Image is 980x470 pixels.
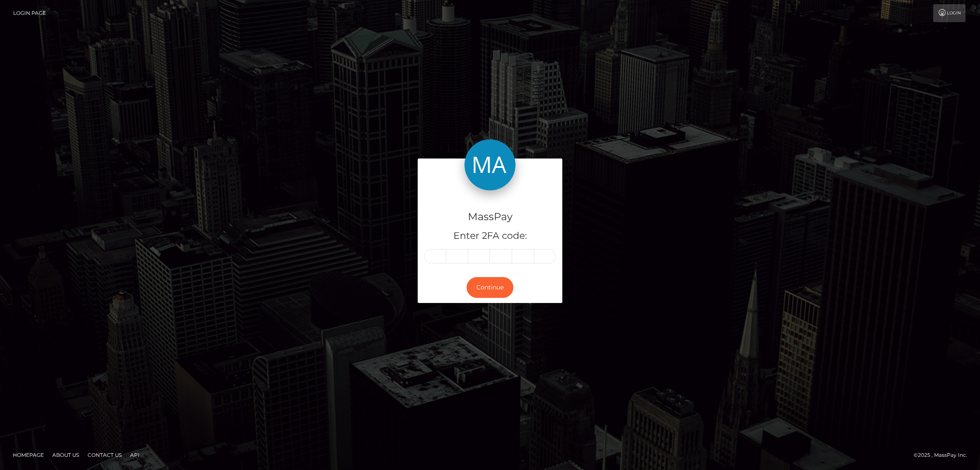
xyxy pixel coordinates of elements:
h4: MassPay [424,210,556,224]
div: © 2025 , MassPay Inc. [914,450,974,460]
a: API [127,448,143,462]
img: MassPay [464,139,516,190]
a: Login [933,4,966,22]
a: About Us [49,448,83,462]
h5: Enter 2FA code: [424,229,556,243]
a: Login Page [13,4,46,22]
a: Homepage [9,448,47,462]
a: Contact Us [84,448,125,462]
button: Continue [467,277,513,298]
